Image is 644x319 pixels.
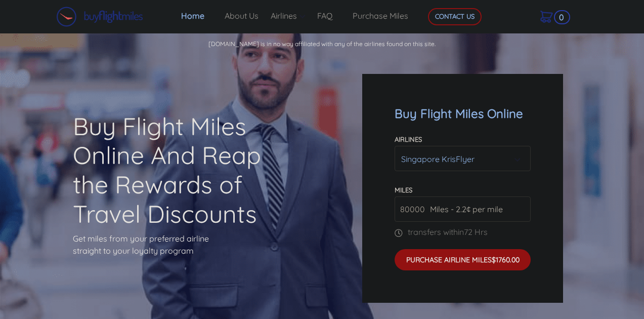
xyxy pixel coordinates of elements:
[395,106,531,121] h4: Buy Flight Miles Online
[395,226,531,238] p: transfers within
[56,4,143,29] a: Buy Flight Miles Logo
[536,6,567,27] a: 0
[177,6,221,26] a: Home
[401,149,518,169] div: Singapore KrisFlyer
[395,186,412,194] label: miles
[425,203,503,215] span: Miles - 2.2¢ per mile
[428,8,482,25] button: CONTACT US
[73,232,282,257] p: Get miles from your preferred airline straight to your loyalty program
[540,11,553,23] img: Cart
[221,6,267,26] a: About Us
[464,227,488,237] span: 72 Hrs
[395,249,531,271] button: Purchase Airline Miles$1760.00
[267,6,313,26] a: Airlines
[395,146,531,171] button: Singapore KrisFlyer
[313,6,349,26] a: FAQ
[56,7,143,27] img: Buy Flight Miles Logo
[73,112,282,228] h1: Buy Flight Miles Online And Reap the Rewards of Travel Discounts
[554,10,570,24] span: 0
[492,255,520,264] span: $1760.00
[349,6,413,26] a: Purchase Miles
[395,135,422,143] label: Airlines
